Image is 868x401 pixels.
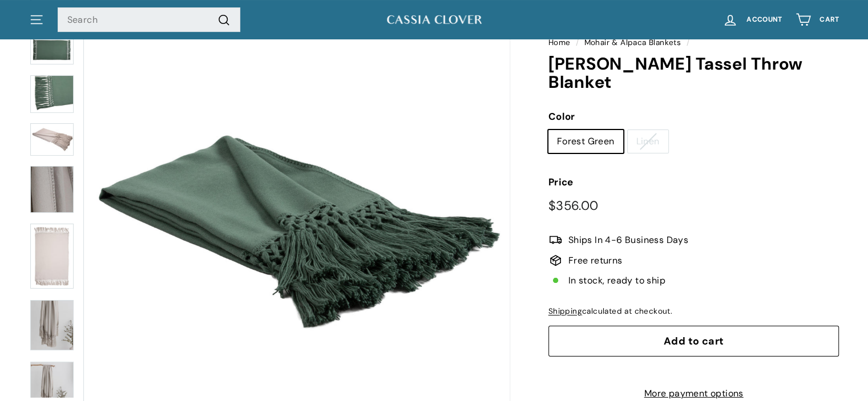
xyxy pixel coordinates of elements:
span: Add to cart [664,334,724,348]
h1: [PERSON_NAME] Tassel Throw Blanket [548,55,839,92]
span: Cart [819,16,839,23]
span: Account [746,16,782,23]
label: Color [548,109,839,124]
a: Account [716,3,789,37]
a: Mohair & Alpaca Blankets [584,38,681,47]
a: More payment options [548,386,839,401]
img: Lourdes Alpaca Tassel Throw Blanket [30,224,74,289]
div: calculated at checkout. [548,305,839,318]
button: Add to cart [548,326,839,357]
img: Lourdes Alpaca Tassel Throw Blanket [30,75,74,113]
label: Forest Green [548,130,623,153]
span: In stock, ready to ship [568,273,665,288]
a: Lourdes Alpaca Tassel Throw Blanket [30,224,74,289]
nav: breadcrumbs [548,37,839,49]
a: Lourdes Alpaca Tassel Throw Blanket [30,35,74,64]
a: Lourdes Alpaca Tassel Throw Blanket [30,300,74,351]
label: Price [548,175,839,190]
span: Ships In 4-6 Business Days [568,233,688,248]
span: / [573,38,582,47]
a: Home [548,38,571,47]
img: Lourdes Alpaca Tassel Throw Blanket [30,166,74,213]
img: Lourdes Alpaca Tassel Throw Blanket [30,123,74,156]
a: Shipping [548,306,582,316]
a: Cart [789,3,846,37]
span: $356.00 [548,197,599,214]
span: Free returns [568,253,623,268]
img: Lourdes Alpaca Tassel Throw Blanket [30,300,74,350]
a: Lourdes Alpaca Tassel Throw Blanket [30,123,74,155]
label: Linen [628,130,668,153]
span: / [684,38,692,47]
img: Lourdes Alpaca Tassel Throw Blanket [30,35,74,64]
input: Search [58,7,240,33]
